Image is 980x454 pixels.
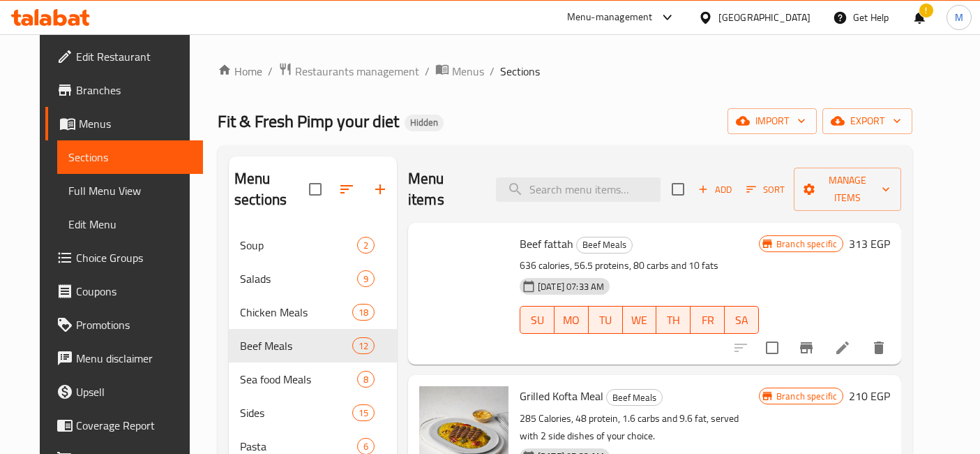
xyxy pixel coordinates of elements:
div: Hidden [405,115,444,131]
span: Branch specific [771,390,843,403]
button: export [822,108,912,134]
button: FR [691,306,725,334]
span: Choice Groups [76,249,193,266]
div: [GEOGRAPHIC_DATA] [718,10,811,25]
span: M [955,10,963,25]
button: delete [862,331,896,365]
h6: 313 EGP [849,234,890,254]
span: Select to update [757,333,787,363]
div: items [357,237,375,254]
div: items [352,337,375,354]
span: 8 [358,373,374,386]
span: Beef Meals [577,237,632,253]
span: Coverage Report [76,417,193,434]
button: Sort [743,179,788,200]
span: Beef Meals [607,390,662,406]
span: WE [628,310,651,330]
span: Menus [452,63,484,80]
span: Chicken Meals [240,304,352,321]
a: Choice Groups [45,241,204,274]
div: Salads9 [229,262,397,295]
span: Select all sections [301,175,330,204]
a: Menus [435,62,484,80]
li: / [268,63,273,80]
span: TH [662,310,685,330]
span: Restaurants management [295,63,419,80]
span: Soup [240,237,357,254]
span: SA [730,310,753,330]
span: MO [560,310,583,330]
button: Branch-specific-item [790,331,823,365]
span: Beef Meals [240,337,352,354]
span: Full Menu View [68,182,193,199]
span: Add item [693,179,737,200]
button: Manage items [794,168,901,211]
span: export [834,112,901,130]
span: TU [594,310,617,330]
div: Soup2 [229,228,397,262]
span: 18 [353,306,374,319]
button: WE [623,306,657,334]
div: Beef Meals [606,389,663,406]
span: Branch specific [771,237,843,251]
button: SA [725,306,759,334]
a: Edit menu item [834,339,851,356]
h2: Menu sections [234,168,309,210]
span: Salads [240,270,357,287]
div: Sides15 [229,396,397,430]
div: Menu-management [567,9,653,26]
span: SU [526,310,549,330]
span: Upsell [76,383,193,400]
div: Beef Meals12 [229,329,397,363]
div: items [352,304,375,321]
span: Edit Menu [68,216,193,233]
div: Chicken Meals18 [229,295,397,329]
a: Restaurants management [278,62,419,80]
input: search [496,177,661,202]
div: Beef Meals [576,237,633,254]
span: Beef fattah [520,233,573,254]
a: Menu disclaimer [45,342,204,375]
span: 2 [358,239,374,252]
span: Promotions [76,316,193,333]
span: Hidden [405,117,444,129]
button: MO [555,306,589,334]
p: 636 calories, 56.5 proteins, 80 carbs and 10 fats [520,257,759,274]
a: Coupons [45,274,204,308]
span: Sea food Meals [240,371,357,388]
h2: Menu items [408,168,479,210]
span: Edit Restaurant [76,48,193,65]
button: SU [520,306,555,334]
button: Add [693,179,737,200]
nav: breadcrumb [218,62,912,80]
span: Sections [68,149,193,166]
span: Sort [746,182,785,198]
span: Grilled Kofta Meal [520,386,603,407]
span: Sides [240,404,352,421]
span: FR [696,310,719,330]
span: 12 [353,339,374,353]
span: Menus [79,115,193,132]
span: Sort items [737,179,794,200]
a: Upsell [45,375,204,409]
span: 15 [353,407,374,420]
span: Add [696,182,734,198]
span: Sections [500,63,540,80]
span: 6 [358,440,374,453]
span: [DATE] 07:33 AM [532,280,610,293]
p: 285 Calories, 48 protein, 1.6 carbs and 9.6 fat, served with 2 side dishes of your choice. [520,410,759,445]
div: Sea food Meals8 [229,363,397,396]
a: Promotions [45,308,204,342]
span: Sort sections [330,173,363,206]
a: Branches [45,73,204,107]
button: TH [656,306,691,334]
li: / [490,63,495,80]
span: Manage items [805,172,890,207]
a: Full Menu View [57,174,204,207]
li: / [425,63,430,80]
span: Coupons [76,283,193,300]
a: Sections [57,140,204,174]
